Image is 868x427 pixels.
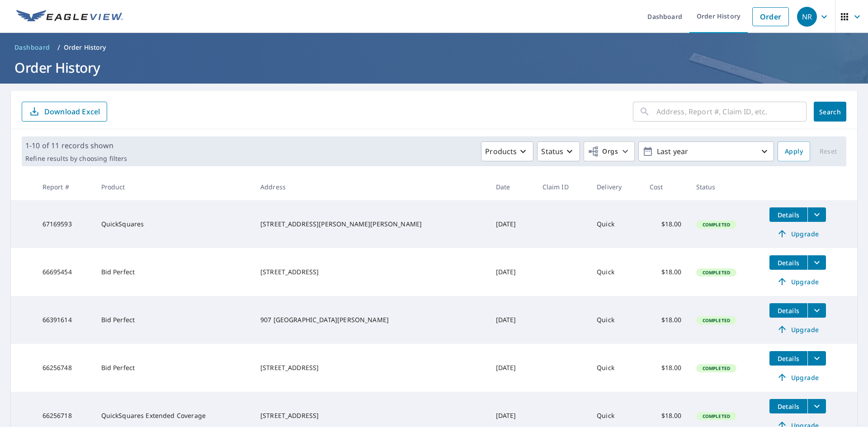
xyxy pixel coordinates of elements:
td: 66695454 [35,248,94,296]
th: Date [489,174,535,200]
td: Quick [590,344,642,392]
td: [DATE] [489,200,535,248]
td: Bid Perfect [94,296,253,344]
div: [STREET_ADDRESS] [260,267,481,277]
button: filesDropdownBtn-66391614 [807,303,826,318]
td: [DATE] [489,344,535,392]
td: $18.00 [642,248,689,296]
a: Upgrade [769,322,826,337]
div: NR [797,7,817,27]
div: [STREET_ADDRESS][PERSON_NAME][PERSON_NAME] [260,220,481,229]
button: detailsBtn-66256748 [769,351,807,366]
button: detailsBtn-67169593 [769,207,807,222]
nav: breadcrumb [11,40,857,55]
td: Quick [590,296,642,344]
button: Apply [778,141,810,161]
p: Download Excel [44,107,100,117]
span: Details [775,402,802,411]
span: Details [775,354,802,363]
span: Details [775,258,802,267]
th: Address [253,174,489,200]
span: Details [775,211,802,219]
p: 1-10 of 11 records shown [25,140,127,151]
button: Products [481,141,533,161]
span: Completed [697,365,736,371]
button: detailsBtn-66391614 [769,303,807,318]
a: Upgrade [769,370,826,385]
td: [DATE] [489,248,535,296]
p: Products [485,146,517,157]
td: $18.00 [642,296,689,344]
span: Completed [697,317,736,324]
div: [STREET_ADDRESS] [260,363,481,372]
button: Search [814,102,846,122]
th: Cost [642,174,689,200]
button: Download Excel [22,102,107,122]
li: / [57,42,60,53]
span: Apply [785,146,803,157]
button: detailsBtn-66256718 [769,399,807,413]
th: Report # [35,174,94,200]
th: Status [689,174,762,200]
span: Completed [697,221,736,228]
td: Quick [590,248,642,296]
p: Refine results by choosing filters [25,155,127,163]
td: $18.00 [642,344,689,392]
div: 907 [GEOGRAPHIC_DATA][PERSON_NAME] [260,315,481,324]
td: $18.00 [642,200,689,248]
span: Upgrade [775,372,821,383]
td: [DATE] [489,296,535,344]
p: Order History [64,43,106,52]
button: Last year [638,141,774,161]
button: detailsBtn-66695454 [769,255,807,270]
button: filesDropdownBtn-67169593 [807,207,826,222]
td: 66391614 [35,296,94,344]
h1: Order History [11,58,857,77]
p: Last year [653,144,759,160]
span: Upgrade [775,324,821,335]
div: [STREET_ADDRESS] [260,411,481,420]
td: QuickSquares [94,200,253,248]
img: EV Logo [16,10,123,23]
th: Delivery [590,174,642,200]
span: Orgs [588,146,618,157]
button: filesDropdownBtn-66695454 [807,255,826,270]
button: filesDropdownBtn-66256718 [807,399,826,413]
button: filesDropdownBtn-66256748 [807,351,826,366]
button: Status [537,141,580,161]
input: Address, Report #, Claim ID, etc. [656,99,807,124]
a: Upgrade [769,226,826,241]
span: Search [821,108,839,116]
span: Details [775,306,802,315]
td: 66256748 [35,344,94,392]
button: Orgs [584,141,635,161]
a: Dashboard [11,40,54,55]
span: Upgrade [775,276,821,287]
th: Product [94,174,253,200]
td: Bid Perfect [94,344,253,392]
td: Bid Perfect [94,248,253,296]
span: Completed [697,413,736,419]
a: Upgrade [769,274,826,289]
span: Completed [697,269,736,276]
span: Dashboard [14,43,50,52]
p: Status [541,146,563,157]
span: Upgrade [775,228,821,239]
a: Order [752,7,789,26]
td: Quick [590,200,642,248]
th: Claim ID [535,174,590,200]
td: 67169593 [35,200,94,248]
